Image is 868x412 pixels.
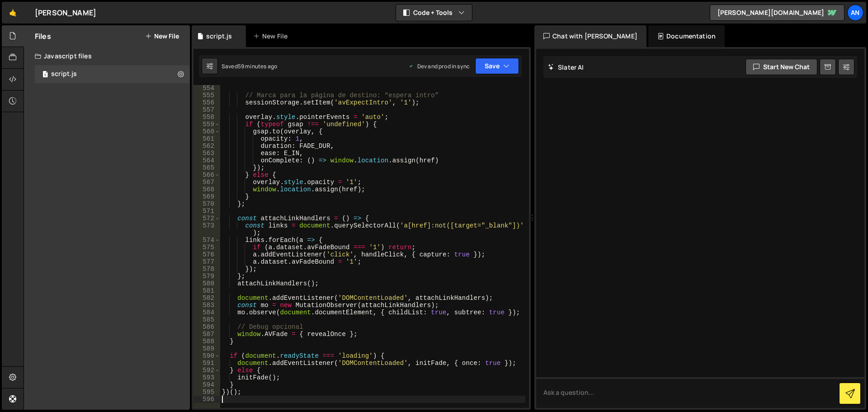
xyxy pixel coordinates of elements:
[193,121,220,128] div: 559
[145,33,179,40] button: New File
[193,396,220,403] div: 596
[193,85,220,92] div: 554
[534,25,646,47] div: Chat with [PERSON_NAME]
[193,171,220,179] div: 566
[2,2,24,24] a: 🤙
[193,200,220,208] div: 570
[193,381,220,388] div: 594
[35,7,96,18] div: [PERSON_NAME]
[51,70,77,78] div: script.js
[193,287,220,294] div: 581
[193,388,220,396] div: 595
[193,251,220,258] div: 576
[193,331,220,338] div: 587
[193,360,220,367] div: 591
[408,62,470,70] div: Dev and prod in sync
[222,62,277,70] div: Saved
[193,186,220,193] div: 568
[396,5,472,21] button: Code + Tools
[193,309,220,316] div: 584
[193,258,220,265] div: 577
[193,157,220,164] div: 564
[193,323,220,331] div: 586
[193,367,220,374] div: 592
[193,99,220,106] div: 556
[193,338,220,345] div: 588
[193,215,220,222] div: 572
[238,62,277,70] div: 59 minutes ago
[193,114,220,121] div: 558
[193,302,220,309] div: 583
[35,31,51,41] h2: Files
[193,193,220,200] div: 569
[710,5,844,21] a: [PERSON_NAME][DOMAIN_NAME]
[193,352,220,360] div: 590
[193,237,220,244] div: 574
[193,135,220,142] div: 561
[193,374,220,381] div: 593
[206,32,232,41] div: script.js
[648,25,725,47] div: Documentation
[193,179,220,186] div: 567
[193,128,220,135] div: 560
[193,280,220,287] div: 580
[35,65,190,83] div: 16797/45948.js
[847,5,863,21] a: An
[193,294,220,302] div: 582
[193,345,220,352] div: 589
[193,273,220,280] div: 579
[253,32,291,41] div: New File
[24,47,190,65] div: Javascript files
[193,222,220,237] div: 573
[548,63,584,71] h2: Slater AI
[193,106,220,114] div: 557
[745,59,817,75] button: Start new chat
[193,265,220,273] div: 578
[193,92,220,99] div: 555
[475,58,519,74] button: Save
[193,150,220,157] div: 563
[193,316,220,323] div: 585
[193,142,220,150] div: 562
[193,244,220,251] div: 575
[42,71,48,79] span: 1
[193,208,220,215] div: 571
[193,164,220,171] div: 565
